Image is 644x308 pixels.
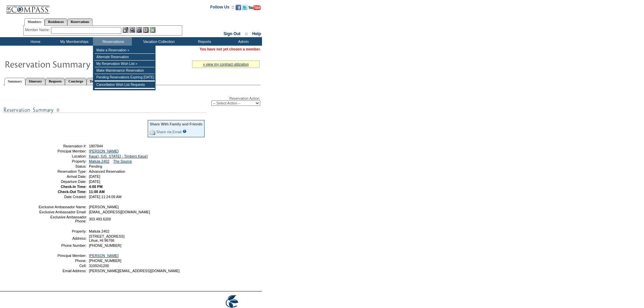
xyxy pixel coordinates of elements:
[123,27,128,33] img: b_edit.gif
[38,149,87,153] td: Principal Member:
[150,27,156,33] img: b_calculator.gif
[38,154,87,158] td: Location:
[3,106,206,114] img: subTtlResSummary.gif
[38,210,87,214] td: Exclusive Ambassador Email:
[45,78,65,85] a: Requests
[89,217,111,221] span: 303.493.6200
[242,7,247,11] a: Follow us on Twitter
[236,7,241,11] a: Become our fan on Facebook
[89,185,102,189] span: 4:00 PM
[25,78,45,85] a: Itinerary
[38,144,87,148] td: Reservation #:
[38,229,87,233] td: Property:
[89,154,148,158] a: Kaua'i, [US_STATE] - Timbers Kaua'i
[129,27,135,33] img: View
[89,180,100,184] span: [DATE]
[61,185,87,189] strong: Check-In Time:
[89,195,121,199] span: [DATE] 11:24:09 AM
[200,47,261,51] span: You have not yet chosen a member.
[89,210,150,214] span: [EMAIL_ADDRESS][DOMAIN_NAME]
[252,31,261,36] a: Help
[248,5,261,10] img: Subscribe to our YouTube Channel
[38,234,87,242] td: Address:
[38,269,87,273] td: Email Address:
[89,144,103,148] span: 1807844
[54,37,93,46] td: My Memberships
[156,130,182,134] a: Share via Email
[95,81,155,88] td: Cancellation Wish List Requests
[38,169,87,173] td: Reservation Type:
[89,169,125,173] span: Advanced Reservation
[38,164,87,168] td: Status:
[25,27,51,33] div: Member Name:
[38,205,87,209] td: Exclusive Ambassador Name:
[95,67,155,74] td: Make Maintenance Reservation
[89,190,104,194] span: 11:00 AM
[15,37,54,46] td: Home
[89,259,121,263] span: [PHONE_NUMBER]
[38,254,87,258] td: Principal Member:
[67,18,93,25] a: Reservations
[132,37,184,46] td: Vacation Collection
[184,37,223,46] td: Reports
[89,149,119,153] a: [PERSON_NAME]
[89,254,119,258] a: [PERSON_NAME]
[38,180,87,184] td: Departure Date:
[203,62,249,66] a: » view my contract utilization
[38,259,87,263] td: Phone:
[223,37,262,46] td: Admin
[95,54,155,61] td: Alternate Reservation
[89,234,124,242] span: [STREET_ADDRESS] Lihue, HI 96766
[89,229,109,233] span: Maliula 2402
[136,27,142,33] img: Impersonate
[38,264,87,268] td: Cell:
[89,243,121,247] span: [PHONE_NUMBER]
[4,78,25,85] a: Summary
[38,215,87,223] td: Exclusive Ambassador Phone:
[223,31,240,36] a: Sign Out
[143,27,149,33] img: Reservations
[113,159,132,163] a: The Source
[38,174,87,179] td: Arrival Date:
[58,190,87,194] strong: Check-Out Time:
[93,37,132,46] td: Reservations
[65,78,86,85] a: Concierge
[38,195,87,199] td: Date Created:
[248,7,261,11] a: Subscribe to our YouTube Channel
[38,243,87,247] td: Phone Number:
[183,129,187,133] input: What is this?
[89,174,100,179] span: [DATE]
[89,264,109,268] span: 3109241200
[236,5,241,10] img: Become our fan on Facebook
[3,96,260,106] div: Reservation Action:
[45,18,67,25] a: Residences
[38,159,87,163] td: Property:
[95,61,155,67] td: My Reservation Wish List »
[4,57,140,71] img: Reservaton Summary
[95,74,155,81] td: Pending Reservations Expiring [DATE]
[210,4,234,12] td: Follow Us ::
[245,31,248,36] span: ::
[24,18,45,26] a: Members
[95,47,155,54] td: Make a Reservation »
[89,159,109,163] a: Maliula 2402
[89,164,102,168] span: Pending
[89,205,119,209] span: [PERSON_NAME]
[150,122,202,126] div: Share With Family and Friends
[89,269,180,273] span: [PERSON_NAME][EMAIL_ADDRESS][DOMAIN_NAME]
[87,78,102,85] a: Detail
[242,5,247,10] img: Follow us on Twitter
